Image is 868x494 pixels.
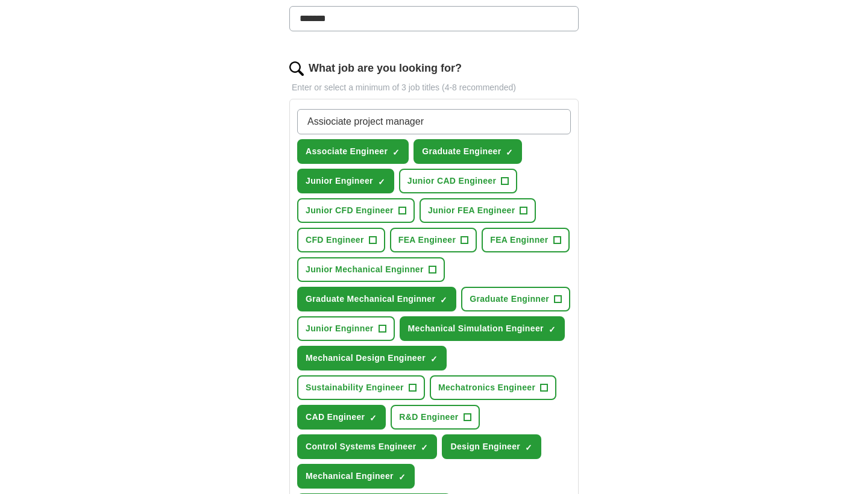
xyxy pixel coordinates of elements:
[306,470,394,483] span: Mechanical Engineer
[399,411,458,424] span: R&D Engineer
[430,375,556,400] button: Mechatronics Engineer
[490,234,548,246] span: FEA Enginner
[306,381,404,394] span: Sustainability Engineer
[289,61,304,76] img: search.png
[392,148,400,157] span: ✓
[461,287,570,311] button: Graduate Enginner
[525,443,532,452] span: ✓
[297,287,456,311] button: Graduate Mechanical Enginner✓
[297,169,394,193] button: Junior Engineer✓
[306,440,416,453] span: Control Systems Engineer
[506,148,513,157] span: ✓
[297,139,409,164] button: Associate Engineer✓
[440,295,447,305] span: ✓
[422,145,501,158] span: Graduate Engineer
[430,354,438,364] span: ✓
[297,228,385,252] button: CFD Engineer
[438,381,535,394] span: Mechatronics Engineer
[450,440,520,453] span: Design Engineer
[297,434,437,459] button: Control Systems Engineer✓
[306,411,365,424] span: CAD Engineer
[289,81,579,94] p: Enter or select a minimum of 3 job titles (4-8 recommended)
[442,434,541,459] button: Design Engineer✓
[421,443,428,452] span: ✓
[370,413,377,423] span: ✓
[297,257,445,282] button: Junior Mechanical Enginner
[400,316,565,341] button: Mechanical Simulation Engineer✓
[398,472,406,482] span: ✓
[309,60,462,77] label: What job are you looking for?
[398,234,456,246] span: FEA Engineer
[470,293,549,305] span: Graduate Enginner
[297,405,386,430] button: CAD Engineer✓
[378,177,385,187] span: ✓
[414,139,522,164] button: Graduate Engineer✓
[482,228,569,252] button: FEA Enginner
[391,405,479,430] button: R&D Engineer
[408,322,544,335] span: Mechanical Simulation Engineer
[306,352,426,364] span: Mechanical Design Engineer
[306,293,435,305] span: Graduate Mechanical Enginner
[306,322,374,335] span: Junior Enginner
[399,169,517,193] button: Junior CAD Engineer
[297,346,447,370] button: Mechanical Design Engineer✓
[420,198,536,223] button: Junior FEA Engineer
[306,234,364,246] span: CFD Engineer
[306,145,388,158] span: Associate Engineer
[297,464,415,489] button: Mechanical Engineer✓
[297,109,571,134] input: Type a job title and press enter
[407,175,496,187] span: Junior CAD Engineer
[297,316,395,341] button: Junior Enginner
[390,228,477,252] button: FEA Engineer
[306,204,394,217] span: Junior CFD Engineer
[306,175,373,187] span: Junior Engineer
[297,198,415,223] button: Junior CFD Engineer
[297,375,425,400] button: Sustainability Engineer
[428,204,515,217] span: Junior FEA Engineer
[549,325,556,334] span: ✓
[306,263,424,276] span: Junior Mechanical Enginner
